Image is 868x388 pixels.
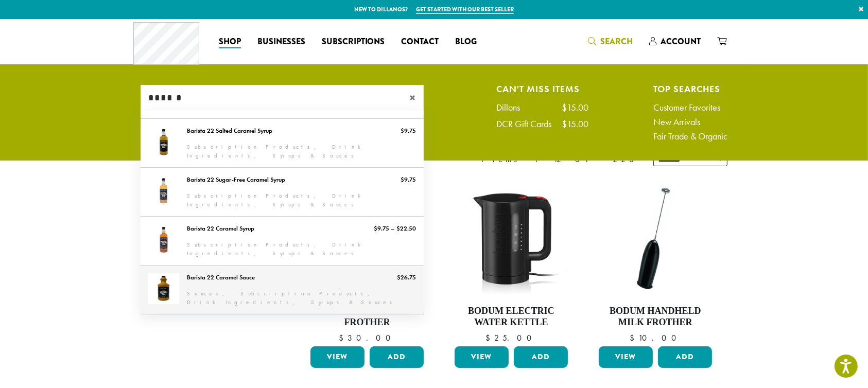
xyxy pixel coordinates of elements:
span: Businesses [257,36,305,48]
h4: Bodum Handheld Milk Frother [596,306,715,328]
div: $15.00 [562,103,588,112]
h4: Top Searches [653,85,727,93]
h4: Bodum Electric Water Kettle [452,306,570,328]
a: Search [580,33,641,50]
button: Add [370,346,424,368]
button: Add [658,346,712,368]
a: Get started with our best seller [416,5,514,14]
div: $15.00 [562,119,588,129]
span: Search [600,36,633,47]
bdi: 10.00 [630,332,681,343]
div: Dillons [496,103,530,112]
h4: Bodum Electric Milk Frother [308,306,426,328]
a: View [455,346,509,368]
a: New Arrivals [653,117,727,127]
span: Subscriptions [322,36,385,48]
bdi: 30.00 [339,332,395,343]
a: View [310,346,364,368]
span: Contact [402,36,439,48]
bdi: 25.00 [485,332,536,343]
button: Add [514,346,568,368]
span: Shop [219,36,241,48]
img: DP3927.01-002.png [596,179,715,297]
a: Bodum Electric Water Kettle $25.00 [452,179,570,342]
span: $ [485,332,494,343]
img: DP3955.01.png [452,179,570,297]
a: Shop [211,33,249,50]
a: Fair Trade & Organic [653,132,727,141]
span: $ [339,332,348,343]
a: Bodum Handheld Milk Frother $10.00 [596,179,715,342]
a: Customer Favorites [653,103,727,112]
span: $ [630,332,638,343]
h4: Can't Miss Items [496,85,588,93]
a: Bodum Electric Milk Frother $30.00 [308,179,426,342]
span: Account [661,36,701,47]
span: × [409,92,424,104]
a: View [599,346,653,368]
span: Blog [456,36,477,48]
div: DCR Gift Cards [496,119,562,129]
